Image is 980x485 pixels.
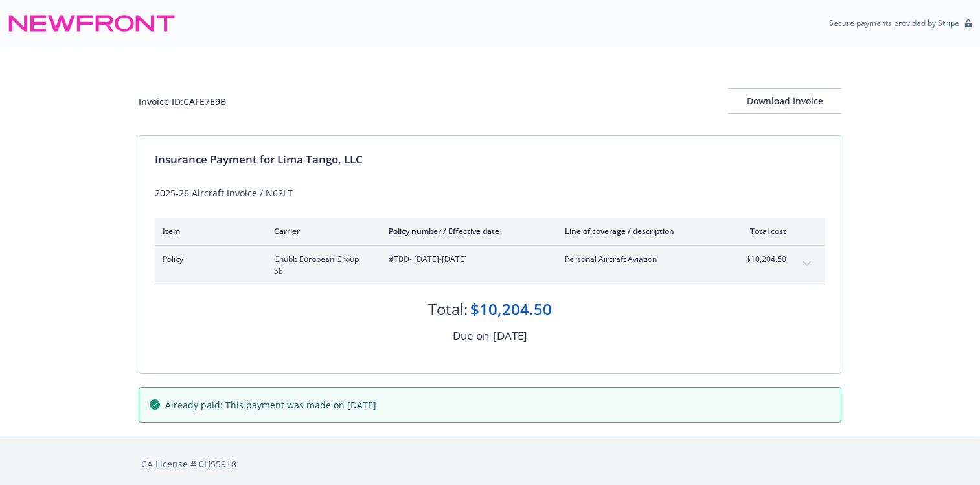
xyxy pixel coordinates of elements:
[738,226,786,237] div: Total cost
[565,226,717,237] div: Line of coverage / description
[155,246,825,285] div: PolicyChubb European Group SE#TBD- [DATE]-[DATE]Personal Aircraft Aviation$10,204.50expand content
[829,18,959,29] p: Secure payments provided by Stripe
[738,254,786,265] span: $10,204.50
[274,254,368,277] span: Chubb European Group SE
[728,89,841,113] div: Download Invoice
[141,457,839,471] div: CA License # 0H55918
[797,254,817,274] button: expand content
[493,327,527,344] div: [DATE]
[389,254,544,265] span: #TBD - [DATE]-[DATE]
[274,226,368,237] div: Carrier
[163,254,253,265] span: Policy
[453,327,489,344] div: Due on
[565,254,717,265] span: Personal Aircraft Aviation
[155,151,825,168] div: Insurance Payment for Lima Tango, LLC
[165,398,376,412] span: Already paid: This payment was made on [DATE]
[139,95,226,108] div: Invoice ID: CAFE7E9B
[428,298,468,320] div: Total:
[389,226,544,237] div: Policy number / Effective date
[470,298,552,320] div: $10,204.50
[163,226,253,237] div: Item
[155,186,825,200] div: 2025-26 Aircraft Invoice / N62LT
[728,88,841,114] button: Download Invoice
